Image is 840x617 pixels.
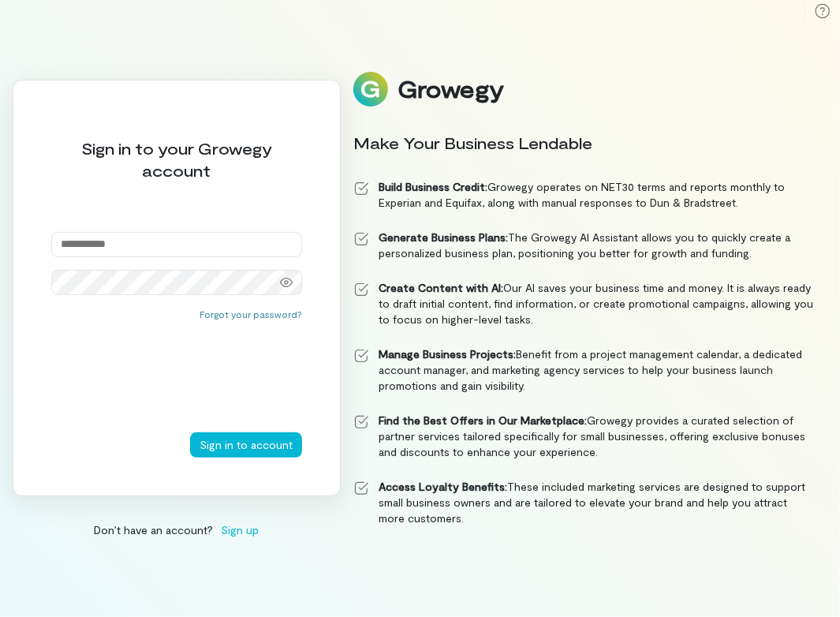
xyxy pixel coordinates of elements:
strong: Manage Business Projects: [379,347,516,361]
div: Make Your Business Lendable [353,132,815,154]
li: Our AI saves your business time and money. It is always ready to draft initial content, find info... [353,280,815,327]
li: The Growegy AI Assistant allows you to quickly create a personalized business plan, positioning y... [353,230,815,261]
strong: Find the Best Offers in Our Marketplace: [379,413,587,427]
li: Growegy provides a curated selection of partner services tailored specifically for small business... [353,413,815,460]
img: Logo [353,72,388,107]
li: Benefit from a project management calendar, a dedicated account manager, and marketing agency ser... [353,346,815,394]
button: Forgot your password? [200,308,302,320]
li: These included marketing services are designed to support small business owners and are tailored ... [353,479,815,526]
div: Sign in to your Growegy account [51,137,302,181]
li: Growegy operates on NET30 terms and reports monthly to Experian and Equifax, along with manual re... [353,179,815,211]
strong: Create Content with AI: [379,281,503,294]
strong: Access Loyalty Benefits: [379,480,507,493]
strong: Generate Business Plans: [379,230,508,244]
button: Sign in to account [190,432,302,458]
strong: Build Business Credit: [379,180,487,193]
span: Sign up [222,522,259,538]
div: Don’t have an account? [13,522,341,538]
div: Growegy [398,76,503,103]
